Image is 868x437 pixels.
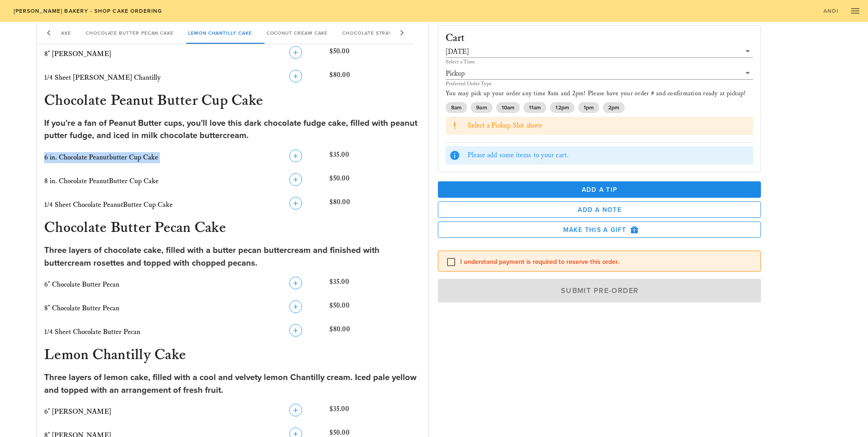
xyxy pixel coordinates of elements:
a: [PERSON_NAME] Bakery - Shop Cake Ordering [7,5,168,17]
p: You may pick up your order any time 8am and 2pm! Please have your order # and confirmation ready ... [446,89,754,98]
div: $35.00 [328,402,423,422]
span: [PERSON_NAME] Bakery - Shop Cake Ordering [13,8,162,14]
span: Andi [823,8,838,14]
div: Coconut Cream Cake [259,22,335,44]
h3: Lemon Chantilly Cake [42,346,423,366]
div: Select a Time [446,59,754,65]
div: $35.00 [328,275,423,295]
div: Three layers of lemon cake, filled with a cool and velvety lemon Chantilly cream. Iced pale yello... [44,371,421,396]
button: Add a Tip [438,181,761,198]
span: 8am [451,102,462,113]
div: Pickup [446,67,754,79]
div: [DATE] [446,46,754,57]
div: Lemon Chantilly Cake [181,22,259,44]
div: $80.00 [328,322,423,342]
span: 1/4 Sheet Chocolate Butter Pecan [44,328,140,336]
span: 8 in. Chocolate PeanutButter Cup Cake [44,177,159,185]
h3: Cart [446,33,465,44]
div: $50.00 [328,44,423,64]
div: Pickup [446,70,465,78]
span: Submit Pre-Order [448,286,751,295]
div: Please add some items to your cart. [467,150,750,160]
div: $50.00 [328,171,423,191]
span: Add a Note [446,206,754,214]
div: $35.00 [328,148,423,168]
span: 6" [PERSON_NAME] [44,407,111,416]
span: 9am [476,102,487,113]
span: 11am [529,102,541,113]
span: Make this a Gift [446,226,754,234]
span: 2pm [608,102,619,113]
span: Select a Pickup Slot above [467,121,543,130]
span: 6 in. Chocolate Peanutbutter Cup Cake [44,153,158,162]
span: 10am [501,102,514,113]
div: Three layers of chocolate cake, filled with a butter pecan buttercream and finished with buttercr... [44,244,421,269]
span: 1/4 Sheet [PERSON_NAME] Chantilly [44,73,161,82]
label: I understand payment is required to reserve this order. [460,257,754,267]
button: Submit Pre-Order [438,279,761,303]
span: 1/4 Sheet Chocolate PeanutButter Cup Cake [44,201,173,209]
button: Add a Note [438,201,761,218]
span: 6" Chocolate Butter Pecan [44,280,119,289]
div: Chocolate Butter Pecan Cake [78,22,181,44]
div: Chocolate Strawberry Chantilly Cake [335,22,464,44]
h3: Chocolate Butter Pecan Cake [42,219,423,239]
h3: Chocolate Peanut Butter Cup Cake [42,92,423,112]
div: $50.00 [328,298,423,319]
span: 8" Chocolate Butter Pecan [44,304,119,313]
div: $80.00 [328,195,423,215]
span: 1pm [583,102,593,113]
div: [DATE] [446,48,469,56]
span: Add a Tip [445,186,754,194]
div: If you're a fan of Peanut Butter cups, you'll love this dark chocolate fudge cake, filled with pe... [44,117,421,142]
button: Make this a Gift [438,221,761,238]
div: $80.00 [328,68,423,88]
span: 12pm [555,102,569,113]
a: Andi [817,5,844,17]
span: 8" [PERSON_NAME] [44,50,111,58]
div: Preferred Order Type [446,81,754,87]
